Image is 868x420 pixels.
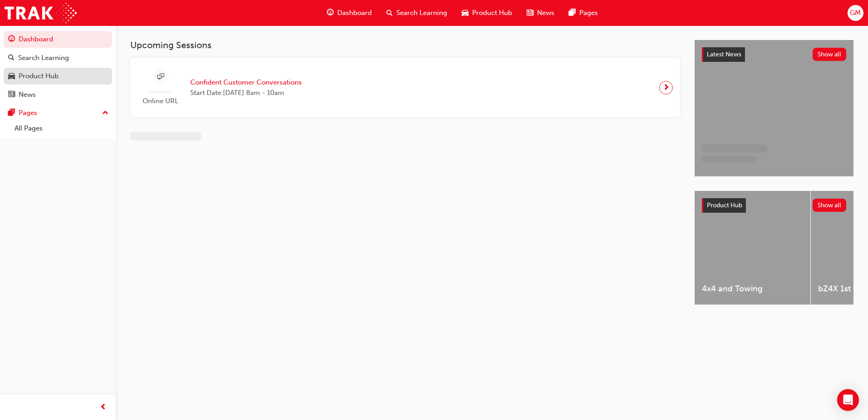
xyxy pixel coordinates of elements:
span: Start Date: [DATE] 8am - 10am [190,88,302,98]
button: Show all [813,48,847,61]
button: Pages [4,105,112,121]
h3: Upcoming Sessions [130,40,680,50]
div: Pages [19,108,37,118]
span: Pages [579,8,598,18]
div: News [19,90,36,100]
span: pages-icon [8,109,15,117]
span: Latest News [707,50,741,58]
span: next-icon [663,81,670,94]
span: pages-icon [569,7,576,19]
span: guage-icon [327,7,334,19]
a: search-iconSearch Learning [379,4,454,22]
a: pages-iconPages [562,4,605,22]
a: Online URLConfident Customer ConversationsStart Date:[DATE] 8am - 10am [138,65,673,110]
span: Dashboard [337,8,372,18]
span: Online URL [138,96,183,106]
span: Search Learning [396,8,447,18]
div: Open Intercom Messenger [837,389,859,411]
span: News [537,8,554,18]
span: search-icon [8,54,15,62]
span: news-icon [527,7,533,19]
a: Search Learning [4,50,112,66]
span: car-icon [462,7,469,19]
span: 4x4 and Towing [702,284,803,294]
button: GM [848,5,863,21]
button: DashboardSearch LearningProduct HubNews [4,29,112,105]
a: Dashboard [4,31,112,48]
span: prev-icon [100,402,107,413]
span: Product Hub [707,201,742,209]
a: Product HubShow all [702,198,846,213]
div: Product Hub [19,71,59,81]
span: Product Hub [472,8,512,18]
img: Trak [5,3,77,23]
a: Product Hub [4,68,112,85]
span: Confident Customer Conversations [190,77,302,88]
a: Latest NewsShow all [702,47,846,62]
span: guage-icon [8,35,15,44]
a: guage-iconDashboard [320,4,379,22]
span: sessionType_ONLINE_URL-icon [157,71,164,83]
a: News [4,86,112,103]
button: Show all [813,199,847,212]
div: Search Learning [18,53,69,63]
a: news-iconNews [519,4,562,22]
span: up-icon [102,107,108,119]
span: search-icon [386,7,393,19]
a: car-iconProduct Hub [454,4,519,22]
span: news-icon [8,91,15,99]
a: 4x4 and Towing [695,191,810,305]
a: All Pages [11,121,112,135]
span: car-icon [8,72,15,80]
span: GM [850,8,861,18]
